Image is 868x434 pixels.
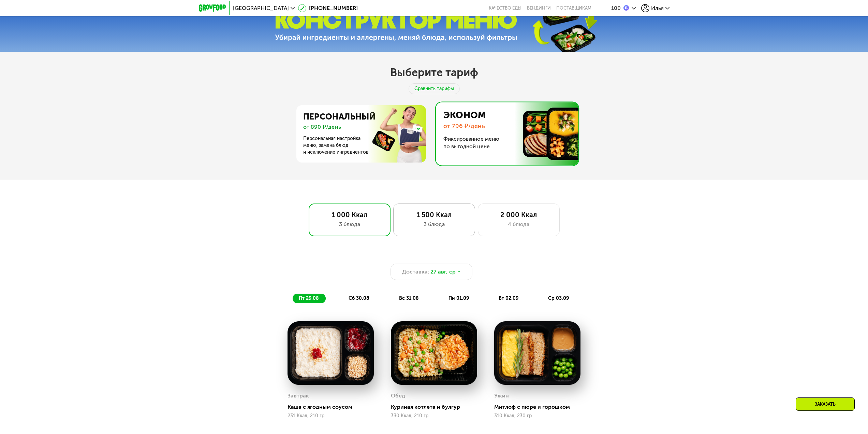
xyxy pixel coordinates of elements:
span: Илья [651,5,664,11]
div: 100 [611,5,621,11]
div: Заказать [796,397,855,411]
div: 4 блюда [485,220,553,228]
span: [GEOGRAPHIC_DATA] [233,5,289,11]
div: 330 Ккал, 210 гр [391,413,477,419]
span: ср 03.09 [548,295,569,301]
span: Доставка: [402,268,429,276]
div: 1 000 Ккал [316,211,383,219]
div: Завтрак [288,391,309,401]
div: 310 Ккал, 230 гр [494,413,580,419]
a: Качество еды [489,5,521,11]
span: сб 30.08 [349,295,369,301]
div: 3 блюда [316,220,383,228]
div: поставщикам [556,5,591,11]
div: 231 Ккал, 210 гр [288,413,374,419]
a: [PHONE_NUMBER] [298,4,358,12]
span: пт 29.08 [299,295,319,301]
div: 3 блюда [400,220,468,228]
div: Митлоф с пюре и горошком [494,404,586,410]
a: Вендинги [527,5,551,11]
div: Ужин [494,391,509,401]
span: вт 02.09 [499,295,518,301]
div: Куриная котлета и булгур [391,404,483,410]
h2: Выберите тариф [390,66,478,79]
div: 1 500 Ккал [400,211,468,219]
div: Сравнить тарифы [409,83,460,94]
span: пн 01.09 [448,295,469,301]
div: Обед [391,391,405,401]
span: 27 авг, ср [430,268,456,276]
div: 2 000 Ккал [485,211,553,219]
div: Каша с ягодным соусом [288,404,379,410]
span: вс 31.08 [399,295,419,301]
